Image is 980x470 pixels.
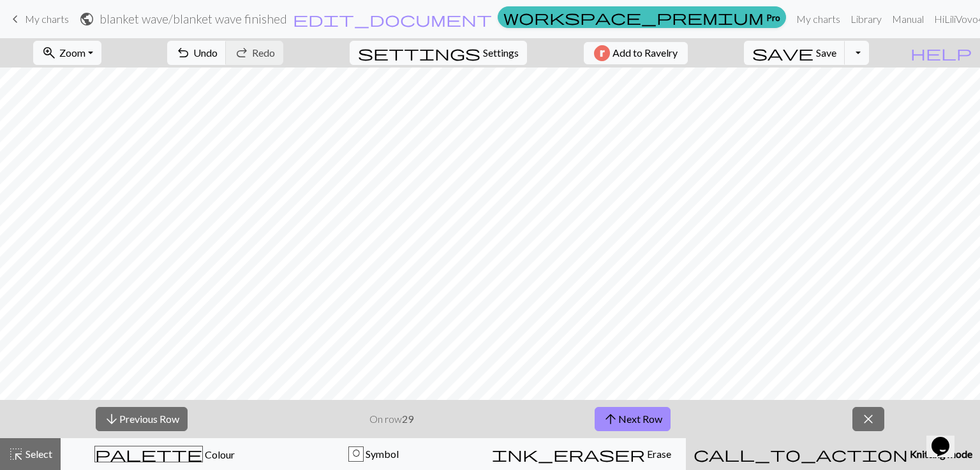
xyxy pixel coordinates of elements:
span: Select [24,448,52,460]
span: Colour [203,448,235,460]
span: palette [95,445,202,463]
button: Knitting mode [686,438,980,470]
span: undo [175,44,191,62]
a: Manual [887,6,929,32]
i: Settings [358,45,480,61]
button: Colour [61,438,269,470]
span: save [752,44,813,62]
span: highlight_alt [8,445,24,463]
span: Erase [645,448,671,460]
button: Previous Row [96,407,188,431]
span: keyboard_arrow_left [8,10,23,28]
img: Ravelry [594,45,610,61]
span: settings [358,44,480,62]
span: help [910,44,972,62]
strong: 29 [402,413,413,425]
span: Save [816,46,836,59]
span: Knitting mode [908,448,972,460]
span: Symbol [364,448,399,460]
span: Settings [483,45,519,61]
a: My charts [8,8,69,30]
iframe: chat widget [926,419,967,457]
span: public [79,10,94,28]
span: workspace_premium [503,8,764,26]
button: Save [744,41,845,65]
a: My charts [791,6,845,32]
div: O [349,447,363,462]
p: On row [369,411,413,427]
button: SettingsSettings [350,41,527,65]
button: Undo [167,41,226,65]
button: O Symbol [269,438,478,470]
button: Erase [477,438,686,470]
span: ink_eraser [492,445,645,463]
span: call_to_action [694,445,908,463]
a: Library [845,6,887,32]
span: arrow_downward [104,410,119,428]
button: Next Row [595,407,671,431]
span: arrow_upward [603,410,618,428]
span: edit_document [293,10,492,28]
span: zoom_in [41,44,57,62]
span: My charts [25,13,69,25]
a: Pro [498,6,786,28]
h2: blanket wave / blanket wave finished [100,11,287,26]
span: Add to Ravelry [612,45,678,61]
button: Zoom [33,41,101,65]
span: close [861,410,876,428]
span: Undo [193,46,218,59]
span: Zoom [59,46,85,59]
button: Add to Ravelry [584,42,688,64]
